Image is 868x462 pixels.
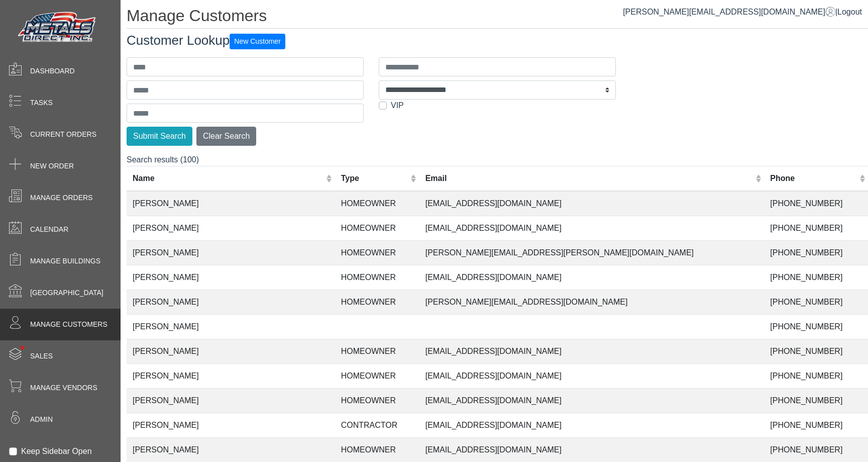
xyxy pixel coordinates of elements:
[419,339,765,364] td: [EMAIL_ADDRESS][DOMAIN_NAME]
[127,265,335,290] td: [PERSON_NAME]
[764,216,868,241] td: [PHONE_NUMBER]
[230,34,285,49] button: New Customer
[127,413,335,438] td: [PERSON_NAME]
[127,364,335,389] td: [PERSON_NAME]
[419,216,765,241] td: [EMAIL_ADDRESS][DOMAIN_NAME]
[623,8,835,16] a: [PERSON_NAME][EMAIL_ADDRESS][DOMAIN_NAME]
[30,319,107,330] span: Manage Customers
[335,290,419,315] td: HOMEOWNER
[419,413,765,438] td: [EMAIL_ADDRESS][DOMAIN_NAME]
[127,339,335,364] td: [PERSON_NAME]
[419,241,765,265] td: [PERSON_NAME][EMAIL_ADDRESS][PERSON_NAME][DOMAIN_NAME]
[770,172,856,184] div: Phone
[425,172,753,184] div: Email
[341,172,408,184] div: Type
[30,383,97,393] span: Manage Vendors
[196,127,256,146] button: Clear Search
[419,389,765,413] td: [EMAIL_ADDRESS][DOMAIN_NAME]
[10,331,35,364] span: •
[127,33,868,49] h3: Customer Lookup
[30,351,53,361] span: Sales
[837,8,862,16] span: Logout
[230,33,285,48] a: New Customer
[764,315,868,339] td: [PHONE_NUMBER]
[30,288,103,298] span: [GEOGRAPHIC_DATA]
[335,413,419,438] td: CONTRACTOR
[21,445,92,457] label: Keep Sidebar Open
[419,364,765,389] td: [EMAIL_ADDRESS][DOMAIN_NAME]
[335,265,419,290] td: HOMEOWNER
[764,339,868,364] td: [PHONE_NUMBER]
[419,265,765,290] td: [EMAIL_ADDRESS][DOMAIN_NAME]
[764,290,868,315] td: [PHONE_NUMBER]
[127,216,335,241] td: [PERSON_NAME]
[764,241,868,265] td: [PHONE_NUMBER]
[127,241,335,265] td: [PERSON_NAME]
[127,290,335,315] td: [PERSON_NAME]
[127,389,335,413] td: [PERSON_NAME]
[764,191,868,216] td: [PHONE_NUMBER]
[335,216,419,241] td: HOMEOWNER
[30,224,68,235] span: Calendar
[764,389,868,413] td: [PHONE_NUMBER]
[335,389,419,413] td: HOMEOWNER
[30,161,74,171] span: New Order
[127,191,335,216] td: [PERSON_NAME]
[133,172,323,184] div: Name
[30,193,92,203] span: Manage Orders
[335,191,419,216] td: HOMEOWNER
[30,66,75,76] span: Dashboard
[764,413,868,438] td: [PHONE_NUMBER]
[391,100,404,112] label: VIP
[764,364,868,389] td: [PHONE_NUMBER]
[127,315,335,339] td: [PERSON_NAME]
[623,6,862,18] div: |
[127,127,192,146] button: Submit Search
[30,129,96,140] span: Current Orders
[335,339,419,364] td: HOMEOWNER
[127,6,868,29] h1: Manage Customers
[15,9,100,46] img: Metals Direct Inc Logo
[335,241,419,265] td: HOMEOWNER
[30,98,53,108] span: Tasks
[419,191,765,216] td: [EMAIL_ADDRESS][DOMAIN_NAME]
[30,414,53,425] span: Admin
[764,265,868,290] td: [PHONE_NUMBER]
[419,290,765,315] td: [PERSON_NAME][EMAIL_ADDRESS][DOMAIN_NAME]
[335,364,419,389] td: HOMEOWNER
[30,256,100,266] span: Manage Buildings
